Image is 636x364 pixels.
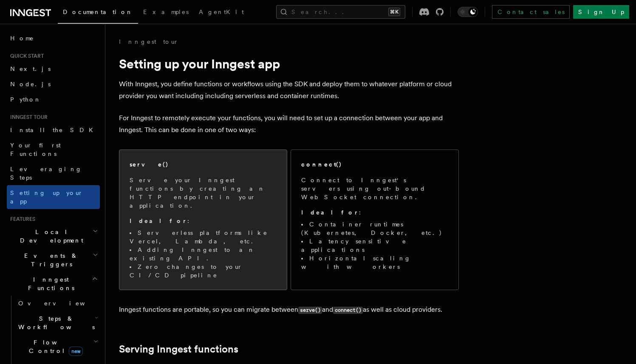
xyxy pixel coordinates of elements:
h2: serve() [130,160,169,169]
a: Setting up your app [7,185,100,209]
a: Overview [15,296,100,311]
a: Your first Functions [7,138,100,161]
a: Next.js [7,61,100,76]
span: Documentation [63,8,133,15]
p: With Inngest, you define functions or workflows using the SDK and deploy them to whatever platfor... [119,78,459,102]
a: connect()Connect to Inngest's servers using out-bound WebSocket connection.Ideal for:Container ru... [291,150,459,290]
span: Node.js [10,81,51,87]
p: Inngest functions are portable, so you can migrate between and as well as cloud providers. [119,304,459,316]
span: AgentKit [199,8,244,15]
button: Inngest Functions [7,272,100,296]
li: Adding Inngest to an existing API. [130,245,277,262]
span: Your first Functions [10,142,61,157]
span: Features [7,216,35,223]
span: Python [10,96,41,103]
li: Latency sensitive applications [301,237,448,254]
p: : [130,217,277,225]
span: Overview [18,300,106,307]
a: Documentation [58,3,138,24]
p: : [301,208,448,217]
strong: Ideal for [130,217,187,224]
span: Steps & Workflows [15,314,95,331]
a: Sign Up [573,5,629,19]
span: Inngest tour [7,114,48,121]
button: Toggle dark mode [458,7,478,17]
span: Inngest Functions [7,275,92,292]
span: Install the SDK [10,127,98,133]
strong: Ideal for [301,209,359,216]
a: Home [7,31,100,46]
a: Node.js [7,76,100,92]
a: Install the SDK [7,122,100,138]
span: Examples [143,8,189,15]
a: Python [7,92,100,107]
a: Inngest tour [119,37,178,46]
span: Flow Control [15,338,93,355]
span: Next.js [10,65,51,72]
code: connect() [333,307,363,314]
span: Local Development [7,228,93,245]
span: Leveraging Steps [10,166,82,181]
p: Serve your Inngest functions by creating an HTTP endpoint in your application. [130,176,277,210]
span: Setting up your app [10,189,83,205]
li: Serverless platforms like Vercel, Lambda, etc. [130,229,277,245]
span: Home [10,34,34,42]
a: AgentKit [194,3,249,23]
a: Serving Inngest functions [119,343,238,355]
a: serve()Serve your Inngest functions by creating an HTTP endpoint in your application.Ideal for:Se... [119,150,287,290]
h2: connect() [301,160,342,169]
li: Zero changes to your CI/CD pipeline [130,262,277,279]
p: For Inngest to remotely execute your functions, you will need to set up a connection between your... [119,112,459,136]
button: Events & Triggers [7,248,100,272]
p: Connect to Inngest's servers using out-bound WebSocket connection. [301,176,448,201]
span: Events & Triggers [7,251,93,268]
button: Search...⌘K [276,5,405,19]
button: Steps & Workflows [15,311,100,335]
li: Horizontal scaling with workers [301,254,448,271]
span: new [69,347,83,356]
span: Quick start [7,53,44,59]
a: Contact sales [492,5,570,19]
a: Leveraging Steps [7,161,100,185]
code: serve() [298,307,322,314]
li: Container runtimes (Kubernetes, Docker, etc.) [301,220,448,237]
kbd: ⌘K [388,8,400,16]
a: Examples [138,3,194,23]
button: Flow Controlnew [15,335,100,358]
button: Local Development [7,224,100,248]
h1: Setting up your Inngest app [119,56,459,71]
